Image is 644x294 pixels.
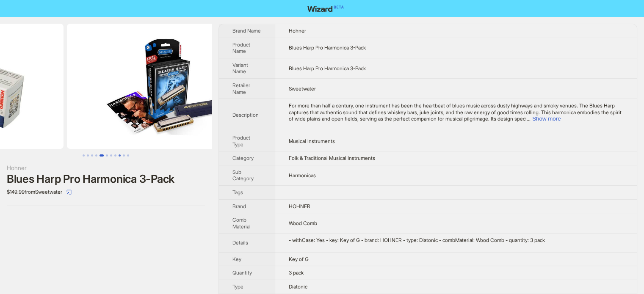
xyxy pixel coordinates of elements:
button: Go to slide 10 [123,154,125,157]
span: ... [527,115,531,122]
button: Go to slide 4 [95,154,97,157]
span: 3 pack [289,269,304,276]
span: Variant Name [232,62,248,75]
button: Go to slide 8 [114,154,116,157]
span: Description [232,112,259,118]
span: Blues Harp Pro Harmonica 3-Pack [289,65,366,71]
span: Key of G [289,256,309,262]
button: Expand [532,115,561,122]
div: Blues Harp Pro Harmonica 3-Pack [7,173,205,185]
span: Type [232,283,243,290]
button: Go to slide 5 [100,154,104,157]
span: Quantity [232,269,252,276]
span: Key [232,256,241,262]
button: Go to slide 3 [91,154,93,157]
button: Go to slide 2 [87,154,89,157]
span: Category [232,155,254,161]
img: Blues Harp Pro Harmonica 3-Pack Blues Harp Pro Harmonica 3-Pack image 6 [67,24,257,149]
span: Details [232,239,248,246]
span: Musical Instruments [289,138,335,144]
span: Product Type [232,135,250,148]
span: Harmonicas [289,172,316,179]
span: Tags [232,189,243,195]
button: Go to slide 7 [110,154,112,157]
span: Brand Name [232,27,261,34]
span: Sweetwater [289,85,316,92]
button: Go to slide 9 [119,154,121,157]
span: Comb Material [232,217,251,230]
button: Go to slide 11 [127,154,129,157]
span: Retailer Name [232,82,250,95]
button: Go to slide 6 [106,154,108,157]
span: HOHNER [289,203,310,209]
div: Hohner [7,163,205,173]
span: Blues Harp Pro Harmonica 3-Pack [289,44,366,51]
div: - withCase: Yes - key: Key of G - brand: HOHNER - type: Diatonic - combMaterial: Wood Comb - quan... [289,237,623,244]
span: Hohner [289,27,306,34]
span: Folk & Traditional Musical Instruments [289,155,375,161]
button: Go to slide 1 [83,154,85,157]
span: Brand [232,203,246,209]
span: Product Name [232,41,250,55]
span: For more than half a century, one instrument has been the heartbeat of blues music across dusty h... [289,102,622,122]
div: For more than half a century, one instrument has been the heartbeat of blues music across dusty h... [289,102,623,122]
span: select [66,190,72,195]
div: $149.99 from Sweetwater [7,185,205,199]
span: Sub Category [232,169,254,182]
span: Wood Comb [289,220,317,226]
span: Diatonic [289,283,307,290]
